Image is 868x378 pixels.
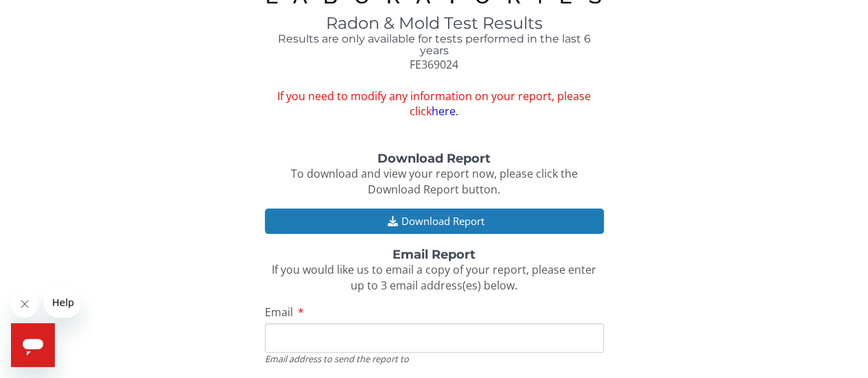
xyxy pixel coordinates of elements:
[432,104,458,119] a: here.
[44,287,80,318] iframe: Message from company
[265,14,604,32] h1: Radon & Mold Test Results
[265,353,604,365] div: Email address to send the report to
[272,262,596,293] span: If you would like us to email a copy of your report, please enter up to 3 email address(es) below.
[291,166,578,197] span: To download and view your report now, please click the Download Report button.
[392,247,476,262] strong: Email Report
[265,305,293,320] span: Email
[11,290,38,318] iframe: Close message
[265,88,604,120] span: If you need to modify any information on your report, please click
[410,57,458,72] span: FE369024
[265,33,604,57] h4: Results are only available for tests performed in the last 6 years
[265,209,604,234] button: Download Report
[11,323,55,367] iframe: Button to launch messaging window
[377,151,491,166] strong: Download Report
